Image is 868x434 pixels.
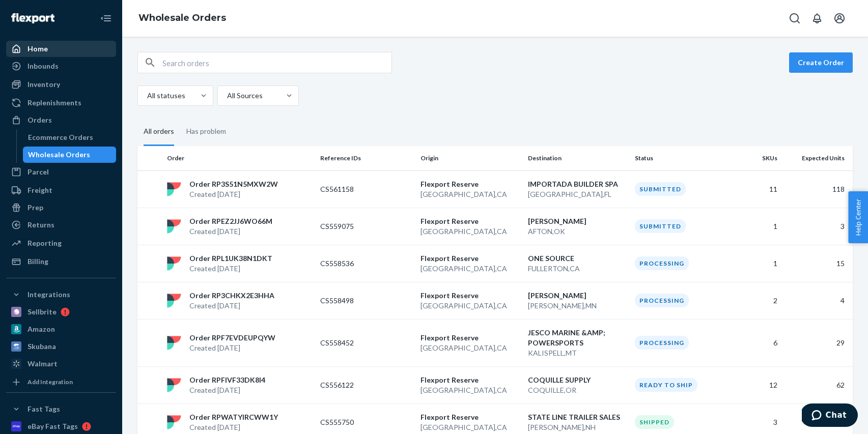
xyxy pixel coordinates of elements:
[23,129,117,146] a: Ecommerce Orders
[189,216,272,226] p: Order RPEZ2JJ6WO66M
[635,219,686,233] div: Submitted
[781,245,853,282] td: 15
[27,98,81,108] div: Replenishments
[27,307,57,317] div: Sellbrite
[189,253,272,264] p: Order RPL1UK38N1DKT
[6,356,116,372] a: Walmart
[167,336,181,350] img: flexport logo
[785,8,805,28] button: Open Search Box
[167,378,181,392] img: flexport logo
[802,403,858,429] iframe: Opens a widget where you can chat to one of our agents
[421,291,520,301] p: Flexport Reserve
[27,238,62,248] div: Reporting
[28,150,90,160] div: Wholesale Orders
[186,118,226,144] div: Has problem
[421,189,520,199] p: [GEOGRAPHIC_DATA] , CA
[6,401,116,417] button: Fast Tags
[316,146,416,170] th: Reference IDs
[635,336,689,350] div: Processing
[138,12,226,23] a: Wholesale Orders
[416,146,524,170] th: Origin
[189,422,278,432] p: Created [DATE]
[421,412,520,422] p: Flexport Reserve
[320,184,402,194] p: CS561158
[731,282,781,319] td: 2
[635,415,674,429] div: Shipped
[27,220,54,230] div: Returns
[6,253,116,270] a: Billing
[27,44,48,54] div: Home
[27,359,58,369] div: Walmart
[189,189,278,199] p: Created [DATE]
[421,216,520,226] p: Flexport Reserve
[27,290,70,300] div: Integrations
[6,321,116,337] a: Amazon
[421,375,520,385] p: Flexport Reserve
[320,221,402,232] p: CS559075
[781,170,853,208] td: 118
[528,264,627,274] p: FULLERTON , CA
[146,91,147,101] input: All statuses
[167,256,181,271] img: flexport logo
[27,115,52,125] div: Orders
[528,253,627,264] p: ONE SOURCE
[167,415,181,429] img: flexport logo
[731,208,781,245] td: 1
[167,294,181,308] img: flexport logo
[6,95,116,111] a: Replenishments
[189,333,275,343] p: Order RPF7EVDEUPQYW
[421,264,520,274] p: [GEOGRAPHIC_DATA] , CA
[130,4,234,33] ol: breadcrumbs
[781,282,853,319] td: 4
[27,256,48,267] div: Billing
[421,385,520,395] p: [GEOGRAPHIC_DATA] , CA
[320,380,402,390] p: CS556122
[226,91,227,101] input: All Sources
[6,235,116,251] a: Reporting
[421,179,520,189] p: Flexport Reserve
[848,191,868,243] button: Help Center
[27,202,43,213] div: Prep
[6,58,116,74] a: Inbounds
[528,412,627,422] p: STATE LINE TRAILER SALES
[635,294,689,307] div: Processing
[528,328,627,348] p: JESCO MARINE &AMP; POWERSPORTS
[731,146,781,170] th: SKUs
[27,421,78,431] div: eBay Fast Tags
[421,333,520,343] p: Flexport Reserve
[421,301,520,311] p: [GEOGRAPHIC_DATA] , CA
[320,338,402,348] p: CS558452
[189,226,272,237] p: Created [DATE]
[807,8,827,28] button: Open notifications
[6,338,116,355] a: Skubana
[631,146,731,170] th: Status
[27,79,60,90] div: Inventory
[27,378,73,386] div: Add Integration
[528,385,627,395] p: COQUILLE , OR
[528,301,627,311] p: [PERSON_NAME] , MN
[781,208,853,245] td: 3
[731,319,781,366] td: 6
[6,199,116,216] a: Prep
[829,8,850,28] button: Open account menu
[167,182,181,196] img: flexport logo
[421,343,520,353] p: [GEOGRAPHIC_DATA] , CA
[6,376,116,388] a: Add Integration
[96,8,116,28] button: Close Navigation
[6,286,116,303] button: Integrations
[6,217,116,233] a: Returns
[162,52,391,73] input: Search orders
[189,343,275,353] p: Created [DATE]
[528,189,627,199] p: [GEOGRAPHIC_DATA] , FL
[27,404,60,414] div: Fast Tags
[731,245,781,282] td: 1
[189,291,274,301] p: Order RP3CHKX2E3HHA
[6,182,116,198] a: Freight
[528,179,627,189] p: IMPORTADA BUILDER SPA
[6,164,116,180] a: Parcel
[27,61,59,71] div: Inbounds
[789,52,853,73] button: Create Order
[27,167,49,177] div: Parcel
